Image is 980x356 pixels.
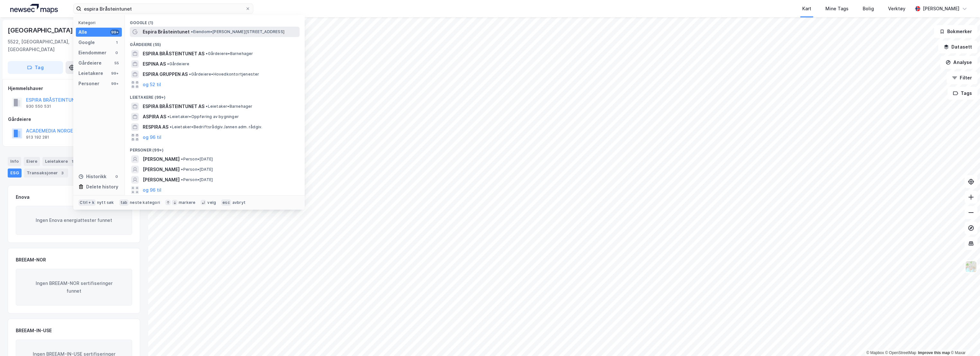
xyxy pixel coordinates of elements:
[24,157,40,166] div: Eiere
[110,81,119,86] div: 99+
[78,39,95,46] div: Google
[59,170,66,176] div: 3
[206,104,208,109] span: •
[8,38,102,53] div: 5522, [GEOGRAPHIC_DATA], [GEOGRAPHIC_DATA]
[78,80,99,87] div: Personer
[206,104,252,109] span: Leietaker • Barnehager
[78,173,106,180] div: Historikk
[189,72,259,77] span: Gårdeiere • Hovedkontortjenester
[125,37,305,49] div: Gårdeiere (55)
[207,200,216,205] div: velg
[143,60,166,68] span: ESPINA AS
[918,351,950,355] a: Improve this map
[114,174,119,179] div: 0
[179,200,195,205] div: markere
[167,61,189,67] span: Gårdeiere
[110,71,119,76] div: 99+
[143,50,204,58] span: ESPIRA BRÅSTEINTUNET AS
[191,29,284,34] span: Eiendom • [PERSON_NAME][STREET_ADDRESS]
[181,157,213,162] span: Person • [DATE]
[81,4,245,14] input: Søk på adresse, matrikkel, gårdeiere, leietakere eller personer
[170,124,172,129] span: •
[948,325,980,356] iframe: Chat Widget
[181,157,183,161] span: •
[119,199,129,206] div: tab
[125,142,305,154] div: Personer (99+)
[78,28,87,36] div: Alle
[16,327,52,334] div: BREEAM-IN-USE
[97,200,114,205] div: nytt søk
[10,4,58,14] img: logo.a4113a55bc3d86da70a041830d287a7e.svg
[885,351,916,355] a: OpenStreetMap
[78,199,96,206] div: Ctrl + k
[888,5,905,13] div: Verktøy
[26,104,51,109] div: 930 550 531
[181,167,213,172] span: Person • [DATE]
[143,103,204,110] span: ESPIRA BRÅSTEINTUNET AS
[866,351,884,355] a: Mapbox
[16,256,46,264] div: BREEAM-NOR
[802,5,811,13] div: Kart
[143,133,161,141] button: og 96 til
[232,200,246,205] div: avbryt
[8,157,21,166] div: Info
[181,177,183,182] span: •
[78,69,103,77] div: Leietakere
[923,5,959,13] div: [PERSON_NAME]
[934,25,977,38] button: Bokmerker
[125,15,305,27] div: Google (1)
[110,30,119,35] div: 99+
[114,60,119,66] div: 55
[825,5,849,13] div: Mine Tags
[78,20,122,25] div: Kategori
[143,70,188,78] span: ESPIRA GRUPPEN AS
[206,51,253,56] span: Gårdeiere • Barnehager
[965,260,977,273] img: Z
[167,114,169,119] span: •
[42,157,78,166] div: Leietakere
[16,269,132,306] div: Ingen BREEAM-NOR sertifiseringer funnet
[8,25,83,35] div: [GEOGRAPHIC_DATA] 19
[24,169,68,178] div: Transaksjoner
[8,115,140,123] div: Gårdeiere
[143,166,180,173] span: [PERSON_NAME]
[143,176,180,184] span: [PERSON_NAME]
[78,49,106,57] div: Eiendommer
[947,71,977,84] button: Filter
[114,40,119,45] div: 1
[130,200,160,205] div: neste kategori
[143,81,161,88] button: og 52 til
[181,177,213,182] span: Person • [DATE]
[863,5,874,13] div: Bolig
[143,186,161,194] button: og 96 til
[181,167,183,172] span: •
[948,325,980,356] div: Kontrollprogram for chat
[8,169,22,178] div: ESG
[143,155,180,163] span: [PERSON_NAME]
[86,183,118,191] div: Delete history
[69,158,76,165] div: 1
[189,72,191,77] span: •
[125,90,305,101] div: Leietakere (99+)
[16,193,30,201] div: Enova
[8,85,140,92] div: Hjemmelshaver
[143,28,190,36] span: Espira Bråsteintunet
[938,41,977,53] button: Datasett
[221,199,231,206] div: esc
[191,29,193,34] span: •
[948,87,977,100] button: Tags
[170,124,262,130] span: Leietaker • Bedriftsrådgiv./annen adm. rådgiv.
[167,114,239,119] span: Leietaker • Oppføring av bygninger
[167,61,169,66] span: •
[114,50,119,55] div: 0
[143,113,166,121] span: ASPIRA AS
[16,206,132,235] div: Ingen Enova energiattester funnet
[206,51,208,56] span: •
[26,135,49,140] div: 913 192 281
[940,56,977,69] button: Analyse
[8,61,63,74] button: Tag
[143,123,168,131] span: RESPIRA AS
[78,59,102,67] div: Gårdeiere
